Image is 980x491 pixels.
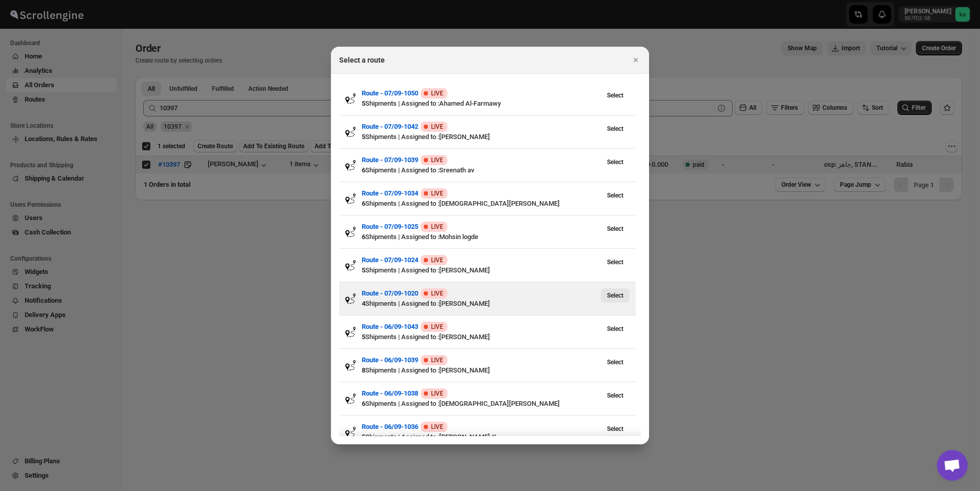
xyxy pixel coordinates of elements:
[607,91,623,100] span: Select
[362,300,365,307] b: 4
[607,191,623,200] span: Select
[431,89,443,97] span: LIVE
[362,333,365,341] b: 5
[431,256,443,264] span: LIVE
[362,422,418,432] button: Route - 06/09-1036
[431,323,443,331] span: LIVE
[601,288,630,303] button: View Route - 07/09-1020’s latest order
[362,355,418,365] button: Route - 06/09-1039
[362,332,601,342] div: Shipments | Assigned to : [PERSON_NAME]
[362,365,601,376] div: Shipments | Assigned to : [PERSON_NAME]
[937,450,968,481] div: Open chat
[362,388,418,399] button: Route - 06/09-1038
[362,299,601,309] div: Shipments | Assigned to : [PERSON_NAME]
[607,425,623,433] span: Select
[601,422,630,436] button: View Route - 06/09-1036’s latest order
[607,158,623,166] span: Select
[629,53,643,67] button: Close
[362,222,418,232] button: Route - 07/09-1025
[601,88,630,103] button: View Route - 07/09-1050’s latest order
[362,232,601,242] div: Shipments | Assigned to : Mohsin logde
[601,188,630,203] button: View Route - 07/09-1034’s latest order
[431,289,443,298] span: LIVE
[431,223,443,231] span: LIVE
[362,266,365,274] b: 5
[362,88,418,99] button: Route - 07/09-1050
[362,122,418,132] button: Route - 07/09-1042
[431,123,443,131] span: LIVE
[601,255,630,269] button: View Route - 07/09-1024’s latest order
[362,322,418,332] button: Route - 06/09-1043
[607,358,623,366] span: Select
[431,189,443,198] span: LIVE
[607,258,623,266] span: Select
[362,100,365,107] b: 5
[601,388,630,403] button: View Route - 06/09-1038’s latest order
[362,166,365,174] b: 6
[362,133,365,141] b: 5
[601,122,630,136] button: View Route - 07/09-1042’s latest order
[362,265,601,276] div: Shipments | Assigned to : [PERSON_NAME]
[362,255,418,265] button: Route - 07/09-1024
[601,355,630,369] button: View Route - 06/09-1039’s latest order
[362,233,365,241] b: 6
[601,155,630,169] button: View Route - 07/09-1039’s latest order
[362,165,601,175] div: Shipments | Assigned to : Sreenath av
[362,188,418,199] button: Route - 07/09-1034
[431,389,443,398] span: LIVE
[607,225,623,233] span: Select
[607,325,623,333] span: Select
[362,399,601,409] div: Shipments | Assigned to : [DEMOGRAPHIC_DATA][PERSON_NAME]
[362,199,601,209] div: Shipments | Assigned to : [DEMOGRAPHIC_DATA][PERSON_NAME]
[607,125,623,133] span: Select
[362,366,365,374] b: 8
[431,356,443,364] span: LIVE
[601,322,630,336] button: View Route - 06/09-1043’s latest order
[362,288,418,299] button: Route - 07/09-1020
[362,132,601,142] div: Shipments | Assigned to : [PERSON_NAME]
[339,55,385,65] h2: Select a route
[362,433,365,441] b: 5
[362,400,365,407] b: 6
[362,155,418,165] button: Route - 07/09-1039
[607,291,623,300] span: Select
[362,432,601,442] div: Shipments | Assigned to : [PERSON_NAME].K
[431,423,443,431] span: LIVE
[601,222,630,236] button: View Route - 07/09-1025’s latest order
[362,99,601,109] div: Shipments | Assigned to : Ahamed Al-Farmawy
[362,200,365,207] b: 6
[607,391,623,400] span: Select
[431,156,443,164] span: LIVE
